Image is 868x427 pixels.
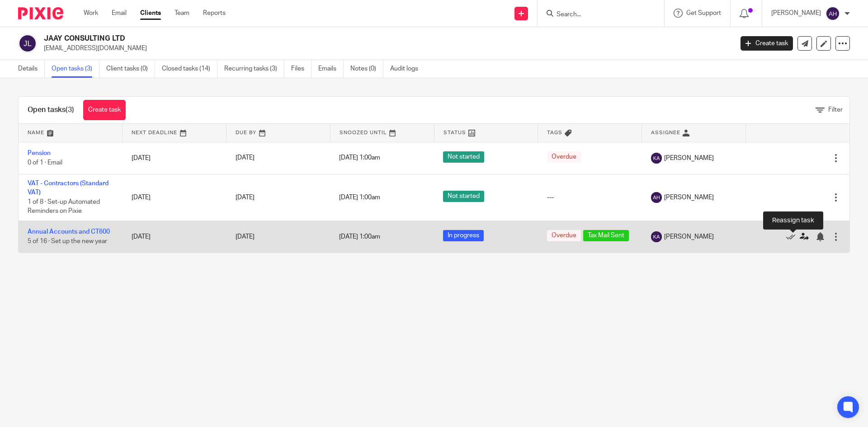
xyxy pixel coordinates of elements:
[28,150,51,156] a: Pension
[350,60,383,78] a: Notes (0)
[224,60,284,78] a: Recurring tasks (3)
[112,9,127,18] a: Email
[236,155,255,161] span: [DATE]
[123,174,226,221] td: [DATE]
[162,60,217,78] a: Closed tasks (14)
[28,180,108,196] a: VAT - Contractors (Standard VAT)
[664,154,714,163] span: [PERSON_NAME]
[66,106,74,113] span: (3)
[339,155,380,161] span: [DATE] 1:00am
[741,36,793,51] a: Create task
[28,105,74,115] h1: Open tasks
[28,238,107,244] span: 5 of 16 · Set up the new year
[651,192,662,203] img: svg%3E
[339,194,380,201] span: [DATE] 1:00am
[651,231,662,242] img: svg%3E
[18,60,45,78] a: Details
[203,9,226,18] a: Reports
[443,130,466,135] span: Status
[44,34,590,43] h2: JAAY CONSULTING LTD
[771,9,821,18] p: [PERSON_NAME]
[123,221,226,253] td: [DATE]
[651,153,662,164] img: svg%3E
[175,9,189,18] a: Team
[443,191,484,202] span: Not started
[547,193,633,202] div: ---
[583,230,629,241] span: Tax Mail Sent
[18,7,63,19] img: Pixie
[83,100,126,120] a: Create task
[18,34,37,53] img: svg%3E
[664,232,714,241] span: [PERSON_NAME]
[686,10,721,16] span: Get Support
[28,229,110,235] a: Annual Accounts and CT600
[28,199,100,215] span: 1 of 8 · Set-up Automated Reminders on Pixie
[106,60,155,78] a: Client tasks (0)
[664,193,714,202] span: [PERSON_NAME]
[556,11,637,19] input: Search
[52,60,99,78] a: Open tasks (3)
[291,60,311,78] a: Files
[547,130,562,135] span: Tags
[828,107,843,113] span: Filter
[44,44,727,53] p: [EMAIL_ADDRESS][DOMAIN_NAME]
[84,9,98,18] a: Work
[318,60,344,78] a: Emails
[826,6,840,21] img: svg%3E
[339,234,380,240] span: [DATE] 1:00am
[390,60,425,78] a: Audit logs
[340,130,387,135] span: Snoozed Until
[28,160,62,166] span: 0 of 1 · Email
[236,194,255,201] span: [DATE]
[443,230,484,241] span: In progress
[140,9,161,18] a: Clients
[123,142,226,174] td: [DATE]
[443,151,484,163] span: Not started
[547,151,581,163] span: Overdue
[236,234,255,240] span: [DATE]
[786,232,800,241] a: Mark as done
[547,230,581,241] span: Overdue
